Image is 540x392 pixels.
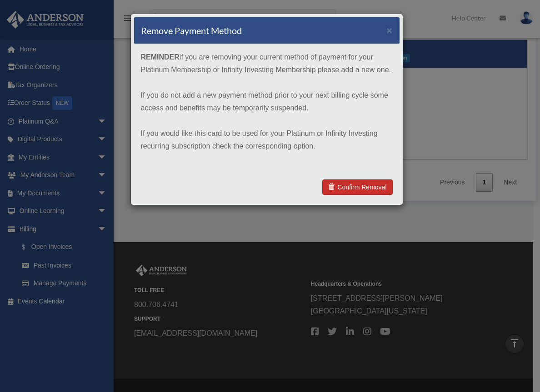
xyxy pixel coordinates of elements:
p: If you would like this card to be used for your Platinum or Infinity Investing recurring subscrip... [141,127,393,153]
h4: Remove Payment Method [141,24,242,37]
p: If you do not add a new payment method prior to your next billing cycle some access and benefits ... [141,89,393,114]
strong: REMINDER [141,53,180,61]
button: × [387,25,393,35]
a: Confirm Removal [322,179,392,195]
div: if you are removing your current method of payment for your Platinum Membership or Infinity Inves... [134,44,400,172]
